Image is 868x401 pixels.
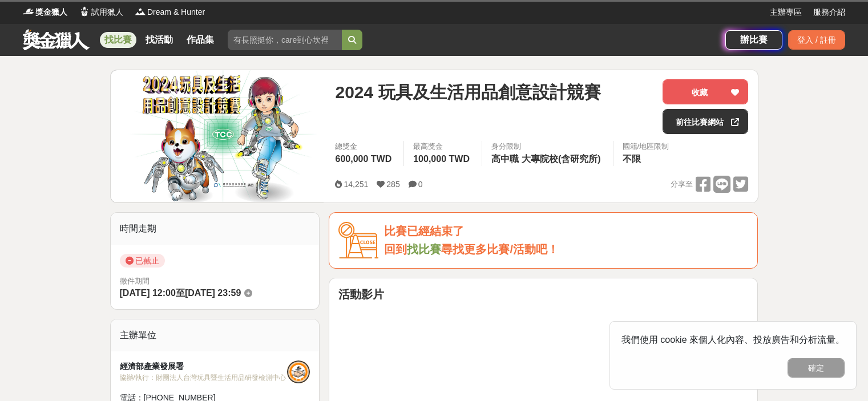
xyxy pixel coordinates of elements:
img: Logo [79,6,90,17]
span: 高中職 [491,154,519,164]
span: 獎金獵人 [35,6,67,18]
span: 試用獵人 [91,6,123,18]
a: LogoDream & Hunter [135,6,205,18]
button: 收藏 [663,79,748,104]
span: 600,000 TWD [335,154,391,164]
span: 0 [418,180,423,189]
span: 分享至 [671,176,693,193]
span: 徵件期間 [120,277,150,285]
a: 主辦專區 [770,6,802,18]
span: Dream & Hunter [147,6,205,18]
a: 找比賽 [100,32,136,48]
a: 作品集 [182,32,219,48]
img: Logo [23,6,34,17]
img: Cover Image [111,70,324,202]
span: 我們使用 cookie 來個人化內容、投放廣告和分析流量。 [621,335,845,345]
div: 登入 / 註冊 [788,30,845,50]
span: 已截止 [120,254,165,268]
span: 最高獎金 [413,141,473,152]
a: Logo試用獵人 [79,6,123,18]
button: 確定 [788,358,845,378]
span: 總獎金 [335,141,394,152]
div: 比賽已經結束了 [384,222,748,241]
span: 至 [176,288,185,298]
a: Logo獎金獵人 [23,6,67,18]
div: 經濟部產業發展署 [120,361,288,372]
span: 回到 [384,243,407,256]
span: 14,251 [344,180,368,189]
a: 找活動 [141,32,177,48]
a: 服務介紹 [813,6,845,18]
a: 前往比賽網站 [663,109,748,134]
span: 100,000 TWD [413,154,470,164]
span: [DATE] 12:00 [120,288,176,298]
a: 找比賽 [407,243,441,256]
div: 協辦/執行： 財團法人台灣玩具暨生活用品研發檢測中心 [120,372,288,383]
span: [DATE] 23:59 [185,288,241,298]
span: 285 [386,180,399,189]
strong: 活動影片 [338,288,384,301]
img: Logo [135,6,146,17]
div: 時間走期 [111,213,320,245]
a: 辦比賽 [725,30,782,50]
div: 國籍/地區限制 [623,141,669,152]
img: Icon [338,222,378,259]
span: 大專院校(含研究所) [522,154,601,164]
div: 身分限制 [491,141,604,152]
div: 主辦單位 [111,319,320,351]
input: 有長照挺你，care到心坎裡！青春出手，拍出照顧 影音徵件活動 [228,30,342,50]
span: 尋找更多比賽/活動吧！ [441,243,559,256]
span: 2024 玩具及生活用品創意設計競賽 [335,79,600,105]
span: 不限 [623,154,641,164]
